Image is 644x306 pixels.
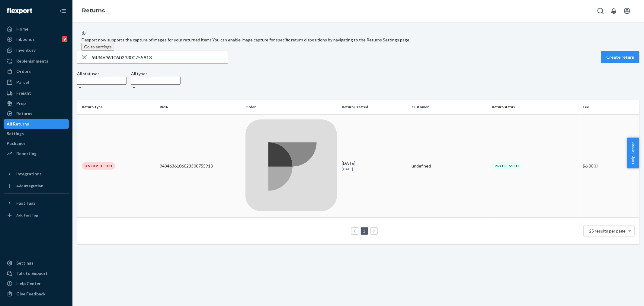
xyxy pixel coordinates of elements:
a: Orders [4,67,69,76]
button: Fast Tags [4,198,69,208]
button: Integrations [4,169,69,179]
button: Open account menu [621,5,633,17]
th: RMA [157,100,243,114]
div: Help Center [16,281,41,287]
a: All Returns [4,119,69,129]
th: Return Type [77,100,157,114]
a: Settings [4,129,69,138]
div: Add Fast Tag [16,213,38,218]
div: Add Integration [16,183,43,188]
button: Close Navigation [57,5,69,17]
div: Replenishments [16,58,48,64]
a: Freight [4,88,69,98]
div: Home [16,26,28,32]
div: Packages [7,140,26,146]
div: All types [131,71,181,77]
div: Give Feedback [16,291,46,297]
input: Search returns by rma, id, tracking number [92,51,228,63]
p: [DATE] [342,166,407,171]
div: 9434636106023300755913 [160,163,241,169]
div: Orders [16,68,31,74]
a: Add Fast Tag [4,210,69,220]
a: Returns [82,7,105,14]
span: You can enable image capture for specific return dispositions by navigating to the Returns Settin... [212,37,410,42]
input: All types [131,77,181,85]
div: Inventory [16,47,36,53]
div: Reporting [16,151,37,157]
div: Talk to Support [16,270,48,276]
div: Unexpected [82,162,115,170]
div: undefined [412,163,487,169]
a: Inventory [4,45,69,55]
div: All Returns [7,121,29,127]
a: Settings [4,258,69,268]
span: 25 results per page [589,228,626,233]
div: Returns [16,111,32,117]
a: Prep [4,99,69,108]
img: Flexport logo [7,8,32,14]
button: Go to settings [82,43,114,51]
a: Inbounds9 [4,34,69,44]
th: Return status [489,100,581,114]
div: Parcel [16,79,29,85]
th: Customer [409,100,489,114]
div: Settings [7,131,24,137]
a: Parcel [4,77,69,87]
a: Talk to Support [4,269,69,278]
div: Fast Tags [16,200,36,206]
div: All statuses [77,71,127,77]
div: Integrations [16,171,42,177]
ol: breadcrumbs [77,2,110,20]
div: Freight [16,90,31,96]
div: 9 [62,36,67,42]
a: Help Center [4,279,69,288]
div: Prep [16,100,26,106]
span: Flexport now supports the capture of images for your returned items. [82,37,212,42]
a: Replenishments [4,56,69,66]
td: $6.00 [581,114,639,217]
button: Give Feedback [4,289,69,299]
a: Page 1 is your current page [362,228,367,233]
div: Processed [492,162,522,170]
a: Reporting [4,149,69,158]
div: Settings [16,260,34,266]
button: Help Center [627,138,639,168]
div: [DATE] [342,160,407,171]
a: Add Integration [4,181,69,191]
input: All statuses [77,77,127,85]
div: Inbounds [16,36,35,42]
button: Create return [601,51,639,63]
a: Packages [4,138,69,148]
button: Open notifications [608,5,620,17]
button: Open Search Box [594,5,607,17]
th: Fee [581,100,639,114]
a: Returns [4,109,69,119]
th: Order [243,100,339,114]
a: Home [4,24,69,34]
th: Return Created [339,100,409,114]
